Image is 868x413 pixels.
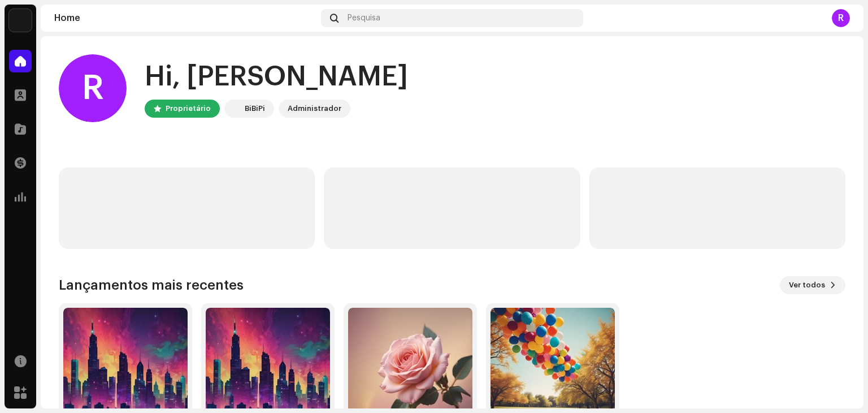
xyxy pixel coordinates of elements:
[832,9,850,27] div: R
[245,102,265,115] div: BiBiPi
[227,102,240,115] img: 8570ccf7-64aa-46bf-9f70-61ee3b8451d8
[780,276,845,294] button: Ver todos
[9,9,32,32] img: 8570ccf7-64aa-46bf-9f70-61ee3b8451d8
[348,14,380,23] span: Pesquisa
[789,274,825,296] span: Ver todos
[288,102,341,115] div: Administrador
[59,54,127,122] div: R
[145,59,408,95] div: Hi, [PERSON_NAME]
[166,102,211,115] div: Proprietário
[59,276,244,294] h3: Lançamentos mais recentes
[54,14,316,23] div: Home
